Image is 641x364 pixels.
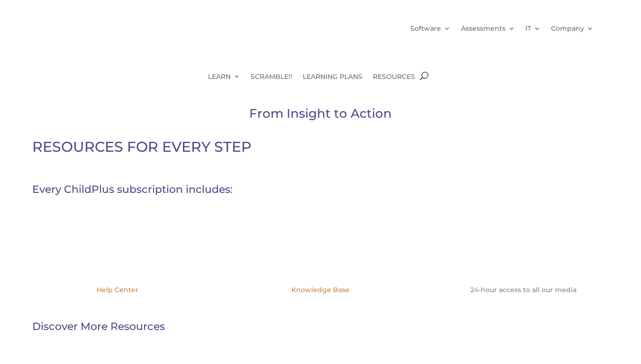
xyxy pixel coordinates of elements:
[32,184,609,199] h3: Every ChildPlus subscription includes:
[438,285,609,296] p: 24-hour access to all our media
[551,9,594,47] a: Company
[410,9,451,47] a: Software
[461,9,515,47] a: Assessments
[303,72,362,95] a: LEARNING PLANS
[291,286,350,294] a: Knowledge Base
[208,72,240,95] a: LEARN
[32,321,609,337] h3: Discover More Resources
[251,72,292,95] a: SCRAMBLE!!
[32,140,609,159] h1: RESOURCES FOR EVERY STEP
[525,9,541,47] a: IT
[373,72,415,95] a: RESOURCES
[97,286,138,294] a: Help Center
[32,107,609,124] h2: From Insight to Action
